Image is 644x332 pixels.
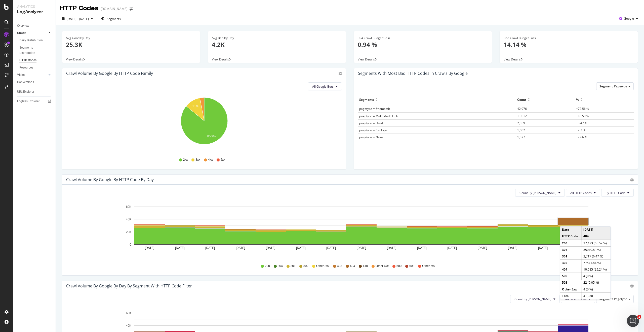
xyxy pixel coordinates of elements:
a: Conversions [17,80,52,85]
span: +18.59 % [576,114,589,118]
span: 404 [350,264,355,268]
span: Other 5xx [422,264,435,268]
text: [DATE] [145,246,154,250]
a: Overview [17,23,52,28]
text: [DATE] [326,246,336,250]
td: 302 [560,259,581,266]
svg: A chart. [66,201,634,259]
a: Daily Distribution [19,38,52,43]
a: Segments Distribution [19,45,52,56]
span: All HTTP Codes [570,191,592,195]
span: 410 [363,264,368,268]
td: 10,585 (25.24 %) [581,266,611,273]
span: 1,577 [517,135,525,139]
a: Crawls [17,30,47,36]
td: 2,717 (6.47 %) [581,253,611,259]
text: 60K [126,311,131,315]
span: 3xx [195,158,200,162]
div: HTTP Codes [60,4,99,13]
span: View Details [358,57,375,61]
span: Segment [599,84,613,88]
text: 0 [130,243,131,246]
span: +3.47 % [576,121,587,125]
a: Visits [17,72,47,78]
div: Segments [359,95,374,104]
td: 4 (0 %) [581,286,611,292]
span: +72.56 % [576,107,589,111]
td: 304 [560,246,581,253]
span: +2.7 % [576,128,585,132]
span: View Details [504,57,521,61]
div: gear [630,284,634,288]
td: 27,473 (65.52 %) [581,240,611,247]
div: Avg Bad By Day [212,36,342,40]
text: [DATE] [447,246,457,250]
iframe: Intercom live chat [627,315,639,327]
td: 775 (1.84 %) [581,259,611,266]
a: Logfiles Explorer [17,99,52,104]
div: LogAnalyzer [17,9,52,15]
span: Google [624,16,634,21]
td: 200 [560,240,581,247]
div: Visits [17,72,25,78]
a: HTTP Codes [19,58,52,63]
span: 200 [265,264,270,268]
span: View Details [66,57,83,61]
span: 2,059 [517,121,525,125]
div: gear [338,72,342,75]
span: Pagetype [614,297,627,301]
text: [DATE] [296,246,306,250]
div: Overview [17,23,29,28]
td: 503 [560,279,581,286]
span: pagetype = CarType [359,128,387,132]
td: 350 (0.83 %) [581,246,611,253]
span: 304 [278,264,283,268]
text: 40K [126,218,131,221]
text: [DATE] [205,246,215,250]
p: 25.3K [66,40,196,49]
span: 2xx [183,158,188,162]
span: All Google Bots [312,84,334,89]
span: View Details [212,57,229,61]
span: 5xx [221,158,225,162]
p: 14.14 % [504,40,634,49]
span: Pagetype [614,84,627,88]
td: 500 [560,273,581,279]
button: Count By [PERSON_NAME] [515,189,565,197]
div: Daily Distribution [19,38,43,43]
button: [DATE] - [DATE] [60,15,95,23]
text: [DATE] [508,246,517,250]
div: Resources [19,65,33,70]
text: [DATE] [236,246,245,250]
div: 304 Crawl Budget Gain [358,36,488,40]
span: Segments [107,17,121,21]
div: Bad Crawl Budget Loss [504,36,634,40]
div: URL Explorer [17,89,34,94]
text: [DATE] [357,246,366,250]
button: Google [617,15,640,23]
span: pagetype = News [359,135,383,139]
span: [DATE] - [DATE] [67,17,89,21]
text: [DATE] [387,246,396,250]
button: By HTTP Code [601,189,634,197]
td: 301 [560,253,581,259]
td: 22 (0.05 %) [581,279,611,286]
span: Count By Day [519,191,556,195]
td: Other 5xx [560,286,581,292]
div: HTTP Codes [19,58,36,63]
div: A chart. [66,94,342,153]
button: All Google Bots [308,82,342,90]
td: [DATE] [581,226,611,233]
text: [DATE] [478,246,487,250]
span: +2.66 % [576,135,587,139]
text: 40K [126,324,131,327]
span: 1,602 [517,128,525,132]
div: Segments Distribution [19,45,47,56]
text: 20K [126,230,131,234]
td: 404 [581,233,611,240]
span: 42,976 [517,107,527,111]
td: Date [560,226,581,233]
text: 85.9% [207,135,216,138]
td: 404 [560,266,581,273]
